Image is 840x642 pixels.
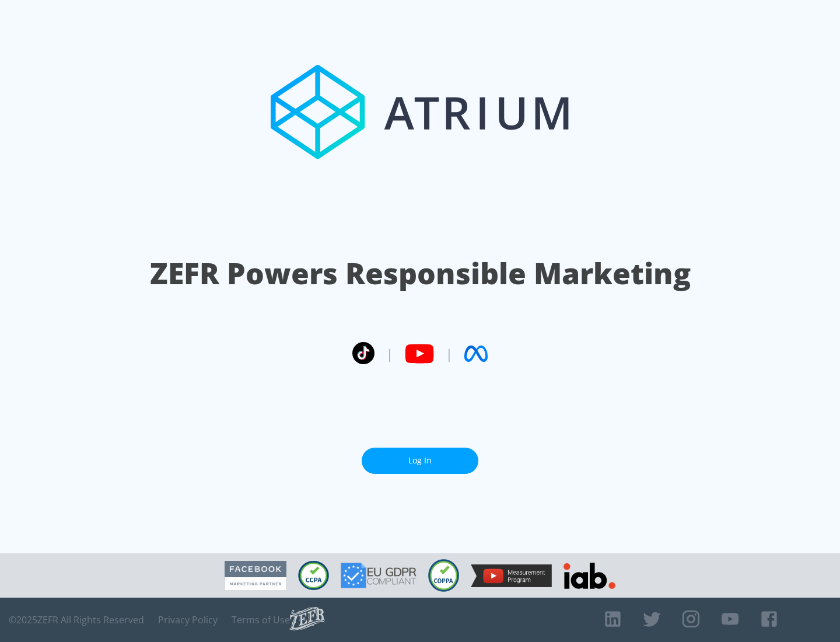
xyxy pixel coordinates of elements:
a: Terms of Use [232,614,290,626]
span: | [386,345,393,362]
a: Privacy Policy [158,614,218,626]
img: Facebook Marketing Partner [225,561,286,591]
img: CCPA Compliant [298,561,329,590]
span: © 2025 ZEFR All Rights Reserved [9,614,144,626]
a: Log In [362,448,478,474]
img: IAB [563,563,615,589]
span: | [446,345,453,362]
img: COPPA Compliant [428,559,459,592]
img: YouTube Measurement Program [471,564,552,587]
h1: ZEFR Powers Responsible Marketing [150,253,691,294]
img: GDPR Compliant [341,563,416,588]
